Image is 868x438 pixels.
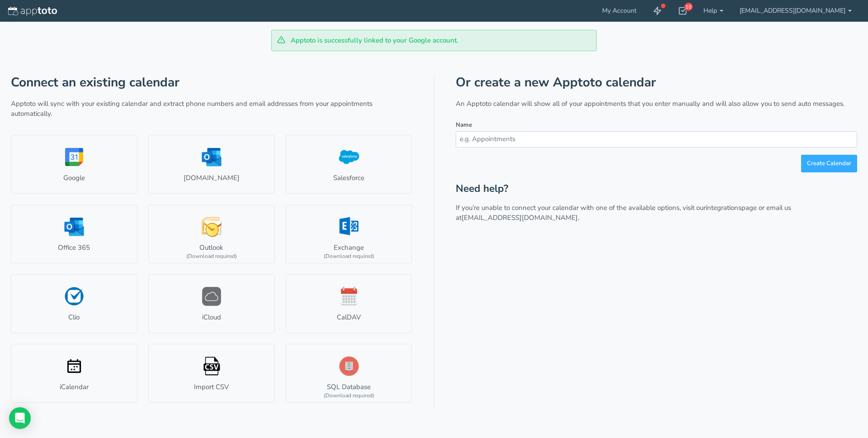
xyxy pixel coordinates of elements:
div: (Download required) [324,392,374,400]
div: 10 [684,3,693,11]
a: Office 365 [11,205,137,263]
h1: Connect an existing calendar [11,76,412,90]
a: iCloud [148,274,275,333]
p: An Apptoto calendar will show all of your appointments that you enter manually and will also allo... [456,99,857,109]
a: iCalendar [11,344,137,403]
a: [DOMAIN_NAME] [148,135,275,194]
div: Open Intercom Messenger [9,407,31,429]
a: Import CSV [148,344,275,403]
div: (Download required) [186,252,237,260]
div: (Download required) [324,252,374,260]
a: CalDAV [286,274,412,333]
a: integrations [706,203,741,212]
img: logo-apptoto--white.svg [8,7,57,16]
div: Apptoto is successfully linked to your Google account. [271,30,597,51]
a: [EMAIL_ADDRESS][DOMAIN_NAME]. [462,213,579,222]
label: Name [456,121,472,129]
a: Outlook [148,205,275,263]
p: Apptoto will sync with your existing calendar and extract phone numbers and email addresses from ... [11,99,412,119]
a: Clio [11,274,137,333]
button: Create Calendar [801,155,857,172]
a: Google [11,135,137,194]
p: If you’re unable to connect your calendar with one of the available options, visit our page or em... [456,203,857,223]
input: e.g. Appointments [456,131,857,147]
h2: Need help? [456,183,857,195]
a: Salesforce [286,135,412,194]
h1: Or create a new Apptoto calendar [456,76,857,90]
a: Exchange [286,205,412,263]
a: SQL Database [286,344,412,403]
